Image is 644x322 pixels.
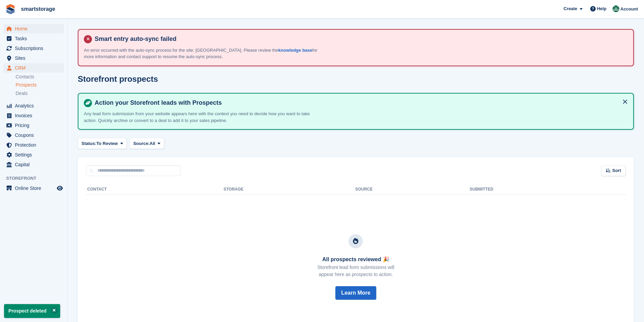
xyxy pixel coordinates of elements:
a: menu [3,130,64,140]
a: knowledge base [278,48,312,53]
span: To Review [96,140,118,147]
span: Create [564,5,577,12]
img: Peter Britcliffe [613,5,619,12]
th: Source [355,184,470,195]
a: Preview store [56,184,64,192]
span: Subscriptions [15,44,55,53]
h4: Smart entry auto-sync failed [92,35,628,43]
span: Status: [81,140,96,147]
span: Help [597,5,606,12]
a: menu [3,24,64,33]
th: Storage [223,184,355,195]
button: Source: All [129,138,164,149]
span: Invoices [15,111,55,120]
a: menu [3,160,64,169]
span: Sort [612,167,621,174]
a: menu [3,111,64,120]
a: smartstorage [18,3,58,15]
a: Prospects [16,81,64,89]
span: Online Store [15,183,55,193]
th: Submitted [470,184,625,195]
p: An error occurred with the auto-sync process for the site: [GEOGRAPHIC_DATA]. Please review the f... [84,47,320,60]
span: Source: [133,140,149,147]
a: menu [3,53,64,63]
a: menu [3,183,64,193]
p: Storefront lead form submissions will appear here as prospects to action. [317,264,395,278]
span: Capital [15,160,55,169]
button: Learn More [335,286,376,300]
th: Contact [86,184,223,195]
p: Prospect deleted [4,304,60,318]
h3: All prospects reviewed 🎉 [317,256,395,263]
a: Deals [16,90,64,97]
img: stora-icon-8386f47178a22dfd0bd8f6a31ec36ba5ce8667c1dd55bd0f319d3a0aa187defe.svg [5,4,16,14]
a: menu [3,101,64,110]
h4: Action your Storefront leads with Prospects [92,99,628,107]
span: Prospects [16,82,37,88]
a: menu [3,121,64,130]
span: Coupons [15,130,55,140]
span: Analytics [15,101,55,110]
h1: Storefront prospects [78,74,158,83]
button: Status: To Review [78,138,127,149]
span: Settings [15,150,55,159]
span: Tasks [15,34,55,43]
a: menu [3,63,64,73]
a: menu [3,150,64,159]
span: Deals [16,90,28,97]
span: Sites [15,53,55,63]
span: Storefront [6,175,67,182]
a: menu [3,140,64,150]
span: Protection [15,140,55,150]
span: Home [15,24,55,33]
span: All [150,140,156,147]
a: Contacts [16,74,64,80]
span: Pricing [15,121,55,130]
a: menu [3,44,64,53]
a: menu [3,34,64,43]
span: CRM [15,63,55,73]
p: Any lead form submission from your website appears here with the context you need to decide how y... [84,110,320,124]
span: Account [620,6,638,13]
